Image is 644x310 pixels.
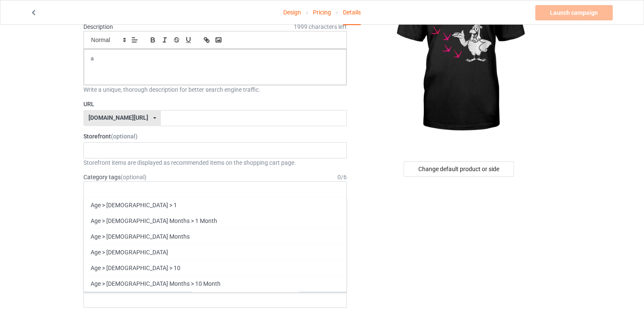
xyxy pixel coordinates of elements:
[88,115,148,121] div: [DOMAIN_NAME][URL]
[121,174,146,180] span: (optional)
[83,132,347,141] label: Storefront
[343,0,361,25] div: Details
[84,228,346,244] div: Age > [DEMOGRAPHIC_DATA] Months
[83,173,146,181] label: Category tags
[84,244,346,260] div: Age > [DEMOGRAPHIC_DATA]
[91,55,340,63] p: a
[84,291,346,307] div: Age > [DEMOGRAPHIC_DATA] > 100
[84,213,346,228] div: Age > [DEMOGRAPHIC_DATA] Months > 1 Month
[404,161,514,177] div: Change default product or side
[83,158,347,167] div: Storefront items are displayed as recommended items on the shopping cart page.
[84,276,346,291] div: Age > [DEMOGRAPHIC_DATA] Months > 10 Month
[83,85,347,94] div: Write a unique, thorough description for better search engine traffic.
[83,23,113,30] label: Description
[294,23,347,31] span: 1999 characters left
[337,173,347,181] div: 0 / 6
[313,0,331,24] a: Pricing
[111,133,138,140] span: (optional)
[84,197,346,213] div: Age > [DEMOGRAPHIC_DATA] > 1
[84,260,346,276] div: Age > [DEMOGRAPHIC_DATA] > 10
[283,0,301,24] a: Design
[83,100,347,108] label: URL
